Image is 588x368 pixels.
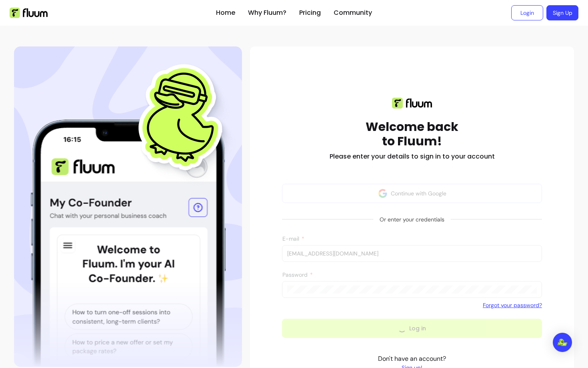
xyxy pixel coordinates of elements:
[483,301,542,309] a: Forgot your password?
[392,98,432,109] img: Fluum logo
[330,152,495,161] h2: Please enter your details to sign in to your account
[282,271,309,278] span: Password
[334,8,372,18] a: Community
[511,5,543,20] a: Login
[216,8,235,18] a: Home
[553,333,572,352] div: Open Intercom Messenger
[546,5,578,20] a: Sign Up
[366,120,458,149] h1: Welcome back to Fluum!
[373,212,451,227] span: Or enter your credentials
[282,235,301,242] span: E-mail
[248,8,286,18] a: Why Fluum?
[10,8,48,18] img: Fluum Logo
[299,8,321,18] a: Pricing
